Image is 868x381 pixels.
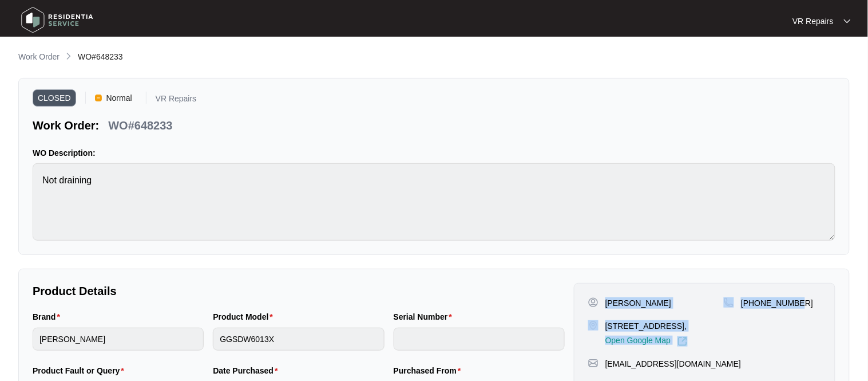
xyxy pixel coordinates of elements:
p: [STREET_ADDRESS], [605,320,688,332]
label: Date Purchased [213,365,282,376]
span: WO#648233 [78,52,123,61]
label: Product Model [213,311,278,323]
p: VR Repairs [156,95,197,107]
span: CLOSED [33,89,76,107]
textarea: Not draining [33,163,835,241]
img: map-pin [588,320,599,331]
img: map-pin [724,297,734,308]
p: Work Order: [33,117,99,133]
a: Open Google Map [605,336,688,347]
img: Vercel Logo [95,95,102,101]
input: Product Model [213,328,384,351]
label: Serial Number [394,311,457,323]
p: [EMAIL_ADDRESS][DOMAIN_NAME] [605,358,741,370]
a: Work Order [16,51,62,64]
img: map-pin [588,358,599,368]
img: Link-External [677,336,688,347]
input: Brand [33,328,204,351]
img: dropdown arrow [844,18,851,24]
img: residentia service logo [17,3,97,37]
label: Product Fault or Query [33,365,129,376]
p: WO Description: [33,147,835,159]
label: Purchased From [394,365,466,376]
p: VR Repairs [792,15,834,27]
p: Product Details [33,283,565,299]
p: Work Order [18,51,60,62]
input: Serial Number [394,328,565,351]
img: user-pin [588,297,599,308]
span: Normal [102,89,137,107]
p: [PHONE_NUMBER] [741,297,813,309]
img: chevron-right [64,52,73,61]
p: [PERSON_NAME] [605,297,671,309]
label: Brand [33,311,65,323]
p: WO#648233 [108,117,172,133]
